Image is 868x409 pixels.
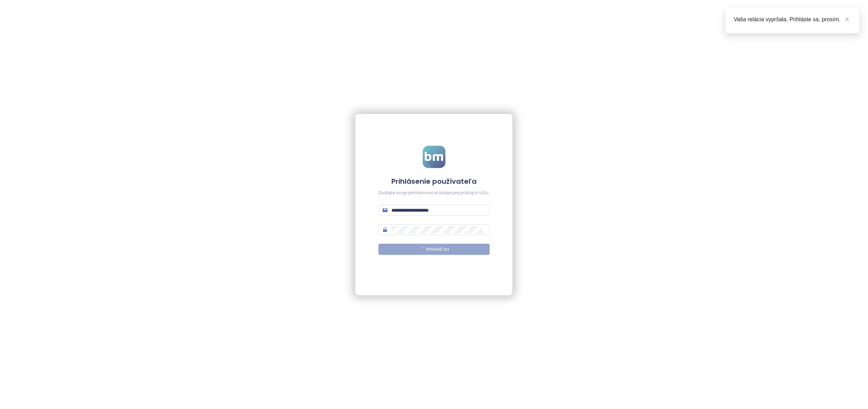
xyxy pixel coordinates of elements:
[426,246,449,253] span: Prihlásiť sa
[423,146,446,168] img: logo
[383,227,388,232] span: lock
[378,244,490,255] button: Prihlásiť sa
[418,246,424,251] span: loading
[845,17,850,22] span: close
[378,176,490,186] h4: Prihlásenie používateľa
[378,190,490,196] div: Zadajte svoje prihlasovacie údaje pre prístup k účtu.
[383,208,388,213] span: mail
[734,15,851,24] div: Vaša relácia vypršala. Prihláste sa, prosím.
